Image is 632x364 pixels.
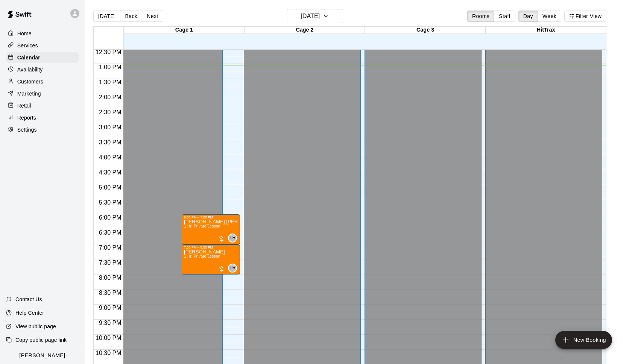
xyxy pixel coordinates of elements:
[97,320,123,326] span: 9:30 PM
[17,78,43,85] p: Customers
[228,264,237,273] div: Tony Reyes
[6,100,79,111] a: Retail
[97,154,123,161] span: 4:00 PM
[182,244,240,275] div: 7:00 PM – 8:00 PM: 1 Hr. Private Lesson
[97,184,123,191] span: 5:00 PM
[97,139,123,146] span: 3:30 PM
[94,335,123,341] span: 10:00 PM
[228,234,237,243] div: Tony Reyes
[97,169,123,176] span: 4:30 PM
[184,246,238,249] div: 7:00 PM – 8:00 PM
[97,229,123,236] span: 6:30 PM
[17,30,32,37] p: Home
[17,42,38,49] p: Services
[94,49,123,55] span: 12:30 PM
[97,79,123,85] span: 1:30 PM
[17,90,41,97] p: Marketing
[231,264,237,273] span: Tony Reyes
[229,234,236,242] span: TR
[182,214,240,244] div: 6:00 PM – 7:00 PM: 1 Hr. Private Lesson
[467,11,494,22] button: Rooms
[97,199,123,206] span: 5:30 PM
[124,27,245,34] div: Cage 1
[15,336,67,344] p: Copy public page link
[17,102,31,109] p: Retail
[93,11,120,22] button: [DATE]
[97,259,123,266] span: 7:30 PM
[231,234,237,243] span: Tony Reyes
[15,309,44,317] p: Help Center
[17,114,36,121] p: Reports
[97,64,123,70] span: 1:00 PM
[97,305,123,311] span: 9:00 PM
[365,27,486,34] div: Cage 3
[287,9,343,23] button: [DATE]
[15,323,56,330] p: View public page
[6,124,79,135] a: Settings
[494,11,515,22] button: Staff
[518,11,538,22] button: Day
[6,88,79,99] a: Marketing
[97,94,123,100] span: 2:00 PM
[97,124,123,130] span: 3:00 PM
[184,215,238,219] div: 6:00 PM – 7:00 PM
[97,275,123,281] span: 8:00 PM
[229,264,236,272] span: TR
[15,296,42,303] p: Contact Us
[17,66,43,73] p: Availability
[184,224,220,228] span: 1 Hr. Private Lesson
[486,27,606,34] div: HitTrax
[6,112,79,123] a: Reports
[538,11,561,22] button: Week
[97,109,123,115] span: 2:30 PM
[94,350,123,356] span: 10:30 PM
[555,331,612,349] button: add
[97,290,123,296] span: 8:30 PM
[120,11,142,22] button: Back
[17,54,40,61] p: Calendar
[97,214,123,221] span: 6:00 PM
[6,64,79,75] a: Availability
[184,254,220,258] span: 1 Hr. Private Lesson
[17,126,37,133] p: Settings
[6,28,79,39] a: Home
[245,27,365,34] div: Cage 2
[142,11,163,22] button: Next
[564,11,606,22] button: Filter View
[97,244,123,251] span: 7:00 PM
[301,11,320,21] h6: [DATE]
[6,76,79,87] a: Customers
[6,52,79,63] a: Calendar
[6,40,79,51] a: Services
[19,352,65,359] p: [PERSON_NAME]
